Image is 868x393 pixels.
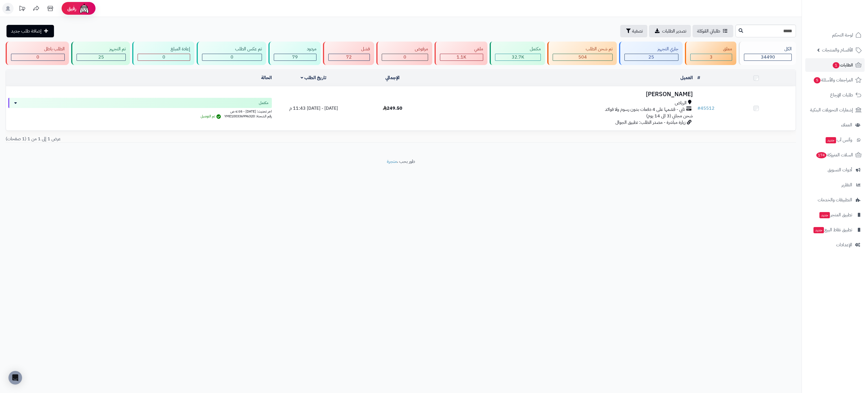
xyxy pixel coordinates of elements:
a: السلات المتروكة174 [805,148,865,162]
span: شحن مجاني (3 الى 14 يوم) [646,113,693,119]
span: لوحة التحكم [832,31,853,39]
span: 1.1K [457,54,466,61]
a: التطبيقات والخدمات [805,193,865,207]
a: متجرة [387,158,397,165]
span: 504 [578,54,587,61]
a: مردود 79 [267,42,322,65]
a: الحالة [261,74,272,81]
div: معلق [690,46,732,52]
button: تصفية [620,25,647,37]
div: مردود [274,46,316,52]
span: 5 [814,77,821,83]
a: فشل 72 [322,42,376,65]
div: 79 [274,54,316,61]
span: طلباتي المُوكلة [697,28,720,34]
a: الإجمالي [385,74,400,81]
a: إضافة طلب جديد [6,25,54,37]
span: 0 [162,54,165,61]
a: جاري التجهيز 25 [618,42,684,65]
span: 0 [36,54,39,61]
a: تم التجهيز 25 [70,42,131,65]
span: تصفية [632,28,643,34]
a: تحديثات المنصة [15,3,29,16]
a: تطبيق نقاط البيعجديد [805,223,865,237]
span: السلات المتروكة [816,151,853,159]
div: 72 [329,54,370,61]
span: التقارير [841,181,852,189]
div: عرض 1 إلى 1 من 1 (1 صفحات) [1,136,401,142]
div: 0 [11,54,64,61]
span: جديد [819,212,830,218]
span: مكتمل [259,100,268,106]
a: تطبيق المتجرجديد [805,208,865,222]
a: تصدير الطلبات [649,25,691,37]
a: ملغي 1.1K [433,42,489,65]
span: تصدير الطلبات [662,28,686,34]
span: إضافة طلب جديد [11,28,42,34]
span: تابي - قسّمها على 4 دفعات بدون رسوم ولا فوائد [605,106,685,113]
div: اخر تحديث: [DATE] - 6:05 ص [8,108,272,114]
span: 25 [98,54,104,61]
div: 0 [138,54,190,61]
a: تم شحن الطلب 504 [546,42,618,65]
span: 72 [346,54,352,61]
a: معلق 3 [684,42,738,65]
span: الأقسام والمنتجات [822,46,853,54]
span: وآتس آب [825,136,852,144]
div: الطلب باطل [11,46,65,52]
div: Open Intercom Messenger [8,371,22,385]
img: logo-2.png [830,14,863,26]
a: إشعارات التحويلات البنكية [805,103,865,117]
span: 34490 [761,54,775,61]
span: الطلبات [832,61,853,69]
img: ai-face.png [79,3,90,14]
a: #45512 [697,105,715,112]
div: 1131 [440,54,483,61]
a: طلبات الإرجاع [805,88,865,102]
span: [DATE] - [DATE] 11:43 م [289,105,338,112]
span: جديد [813,227,824,233]
a: المراجعات والأسئلة5 [805,73,865,87]
span: 32.7K [512,54,524,61]
div: 0 [202,54,262,61]
a: الإعدادات [805,238,865,252]
div: مرفوض [382,46,428,52]
span: 249.50 [383,105,402,112]
span: التطبيقات والخدمات [818,196,852,204]
a: الكل34490 [737,42,797,65]
span: الرياض [675,100,687,106]
span: الإعدادات [836,241,852,249]
div: 25 [625,54,678,61]
span: 174 [816,152,826,158]
a: إعادة المبلغ 0 [131,42,196,65]
a: مكتمل 32.7K [489,42,546,65]
span: رفيق [67,5,76,12]
a: العملاء [805,118,865,132]
span: 0 [231,54,233,61]
span: إشعارات التحويلات البنكية [810,106,853,114]
div: إعادة المبلغ [138,46,190,52]
span: 79 [292,54,298,61]
span: العملاء [841,121,852,129]
span: 25 [648,54,654,61]
div: 0 [382,54,428,61]
div: فشل [328,46,370,52]
a: أدوات التسويق [805,163,865,177]
span: تطبيق نقاط البيع [813,226,852,234]
span: # [697,105,700,112]
div: تم التجهيز [77,46,126,52]
a: وآتس آبجديد [805,133,865,147]
span: 1 [833,62,839,68]
h3: [PERSON_NAME] [434,91,693,98]
span: تطبيق المتجر [819,211,852,219]
span: 3 [710,54,713,61]
span: رقم الشحنة: YME100336996320 [224,114,272,119]
span: طلبات الإرجاع [830,91,853,99]
div: مكتمل [495,46,541,52]
span: أدوات التسويق [828,166,852,174]
span: المراجعات والأسئلة [813,76,853,84]
a: مرفوض 0 [375,42,433,65]
div: جاري التجهيز [624,46,678,52]
span: 0 [403,54,406,61]
div: 25 [77,54,126,61]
